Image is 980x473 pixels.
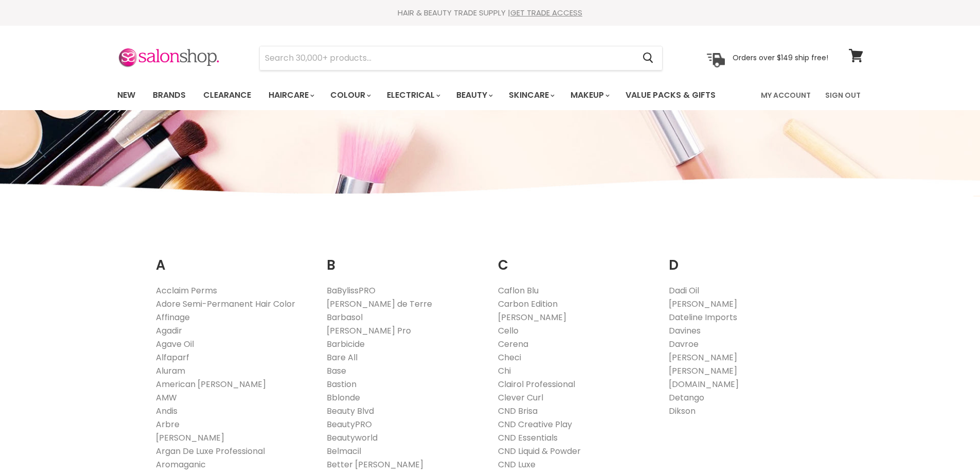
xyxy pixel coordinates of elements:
a: Davines [669,325,701,337]
a: Belmacil [327,445,361,457]
a: [PERSON_NAME] [669,365,737,377]
a: Clearance [195,84,259,106]
div: HAIR & BEAUTY TRADE SUPPLY | [104,8,876,18]
a: Davroe [669,338,699,350]
a: Electrical [379,84,447,106]
a: Checi [498,352,521,363]
button: Search [635,46,662,70]
a: Cello [498,325,519,337]
a: CND Creative Play [498,418,572,430]
a: Makeup [563,84,616,106]
nav: Main [104,80,876,110]
a: [PERSON_NAME] de Terre [327,298,432,310]
a: American [PERSON_NAME] [156,378,266,390]
a: Cerena [498,338,528,350]
a: [DOMAIN_NAME] [669,378,739,390]
a: Dikson [669,405,696,417]
a: CND Brisa [498,405,538,417]
a: New [110,84,143,106]
h2: B [327,241,483,276]
a: Better [PERSON_NAME] [327,459,423,470]
a: GET TRADE ACCESS [510,7,582,18]
a: Skincare [501,84,561,106]
a: BeautyPRO [327,418,372,430]
a: Barbicide [327,338,365,350]
a: Base [327,365,346,377]
a: [PERSON_NAME] [156,432,224,444]
p: Orders over $149 ship free! [733,53,828,62]
a: Haircare [261,84,320,106]
h2: C [498,241,654,276]
a: Adore Semi-Permanent Hair Color [156,298,295,310]
a: Aluram [156,365,185,377]
h2: A [156,241,312,276]
a: [PERSON_NAME] [498,311,566,323]
a: Andis [156,405,177,417]
a: Value Packs & Gifts [618,84,723,106]
a: Argan De Luxe Professional [156,445,265,457]
a: [PERSON_NAME] Pro [327,325,411,337]
a: Caflon Blu [498,285,539,296]
a: Beauty [449,84,499,106]
a: Alfaparf [156,352,189,363]
a: Dateline Imports [669,311,737,323]
a: Brands [145,84,193,106]
a: CND Essentials [498,432,558,444]
a: Aromaganic [156,459,206,470]
a: CND Luxe [498,459,536,470]
a: Detango [669,392,704,404]
a: Carbon Edition [498,298,558,310]
a: BaBylissPRO [327,285,376,296]
a: Beautyworld [327,432,378,444]
input: Search [260,46,635,70]
a: Chi [498,365,511,377]
form: Product [259,46,663,71]
a: [PERSON_NAME] [669,298,737,310]
a: Clairol Professional [498,378,575,390]
a: Bastion [327,378,357,390]
a: AMW [156,392,177,404]
a: Arbre [156,418,180,430]
a: Clever Curl [498,392,543,404]
a: Sign Out [819,84,867,106]
a: Acclaim Perms [156,285,217,296]
a: Colour [323,84,377,106]
a: Bare All [327,352,358,363]
a: [PERSON_NAME] [669,352,737,363]
a: Barbasol [327,311,363,323]
a: Beauty Blvd [327,405,374,417]
a: CND Liquid & Powder [498,445,581,457]
a: Agadir [156,325,182,337]
a: Bblonde [327,392,360,404]
a: My Account [755,84,817,106]
a: Dadi Oil [669,285,699,296]
ul: Main menu [110,80,739,110]
a: Agave Oil [156,338,194,350]
a: Affinage [156,311,190,323]
h2: D [669,241,825,276]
